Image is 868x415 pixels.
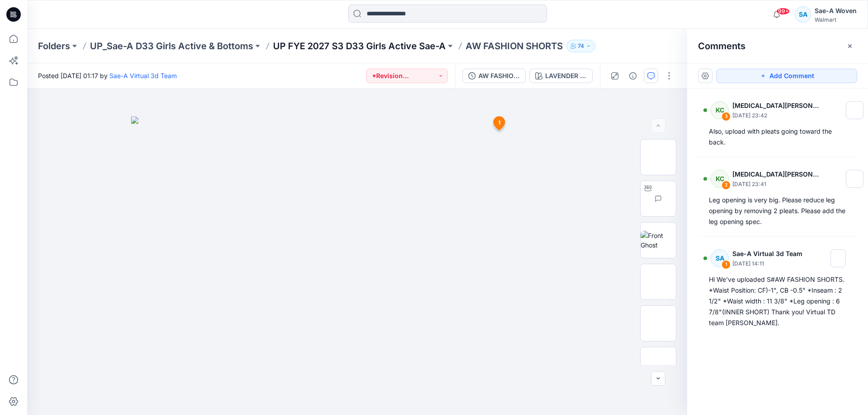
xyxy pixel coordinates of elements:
[732,100,821,111] p: [MEDICAL_DATA][PERSON_NAME]
[698,41,745,51] h2: Comments
[732,259,805,268] p: [DATE] 14:11
[776,8,790,15] span: 99+
[626,69,640,83] button: Details
[722,260,731,269] div: 1
[815,5,857,16] div: Sae-A Woven
[38,40,70,52] a: Folders
[478,71,520,81] div: AW FASHION SHORTS_FULL COLORWAYS
[578,41,584,51] p: 74
[732,180,821,189] p: [DATE] 23:41
[709,195,846,227] div: Leg opening is very big. Please reduce leg opening by removing 2 pleats. Please add the leg openi...
[641,231,676,250] img: Front Ghost
[273,40,446,52] a: UP FYE 2027 S3 D33 Girls Active Sae-A
[795,6,811,23] div: SA
[732,169,821,180] p: [MEDICAL_DATA][PERSON_NAME]
[545,71,587,81] div: LAVENDER HORIZON
[716,69,857,83] button: Add Comment
[711,170,729,188] div: KC
[815,16,857,23] div: Walmart
[709,274,846,328] div: Hi We've uploaded S#AW FASHION SHORTS. *Waist Position: CF)-1", CB -0.5" *Inseam : 2 1/2" *Waist ...
[529,69,593,83] button: LAVENDER HORIZON
[722,112,731,121] div: 3
[466,40,563,52] p: AW FASHION SHORTS
[90,40,253,52] a: UP_Sae-A D33 Girls Active & Bottoms
[711,101,729,119] div: KC
[709,126,846,148] div: Also, upload with pleats going toward the back.
[722,181,731,190] div: 2
[732,248,805,259] p: Sae-A Virtual 3d Team
[732,111,821,120] p: [DATE] 23:42
[38,71,177,80] span: Posted [DATE] 01:17 by
[109,72,177,79] a: Sae-A Virtual 3d Team
[566,40,595,52] button: 74
[462,69,526,83] button: AW FASHION SHORTS_FULL COLORWAYS
[711,249,729,267] div: SA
